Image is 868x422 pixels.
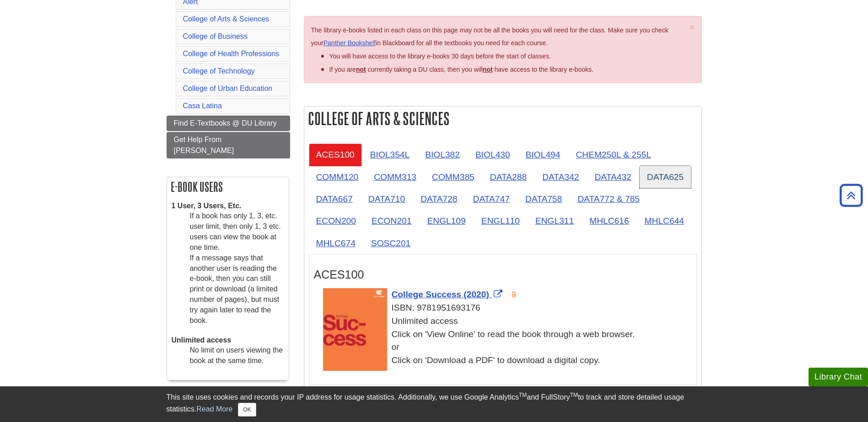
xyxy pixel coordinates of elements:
dt: 1 User, 3 Users, Etc. [172,201,284,211]
h3: ACES100 [314,268,692,281]
a: College of Technology [183,67,255,75]
h2: E-book Users [167,177,289,196]
a: ACES100 [309,143,362,166]
a: SOSC201 [364,232,418,254]
span: Get Help From [PERSON_NAME] [174,136,234,154]
a: DATA710 [361,188,412,210]
a: Get Help From [PERSON_NAME] [167,132,290,158]
h2: College of Arts & Sciences [304,106,701,131]
a: MHLC674 [309,232,363,254]
a: ENGL311 [528,210,581,232]
a: BIOL430 [468,143,518,166]
div: Unlimited access Click on 'View Online' to read the book through a web browser. or Click on 'Down... [323,315,692,367]
span: Find E-Textbooks @ DU Library [174,119,277,127]
a: CHEM250L & 255L [568,143,658,166]
a: Panther Bookshelf [323,39,376,47]
a: College of Arts & Sciences [183,15,270,23]
a: COMM385 [425,166,482,188]
a: BIOL354L [363,143,417,166]
a: Casa Latina [183,102,222,110]
a: BIOL382 [418,143,467,166]
span: You will have access to the library e-books 30 days before the start of classes. [329,53,551,60]
a: College of Business [183,32,248,40]
a: COMM120 [309,166,366,188]
span: If you are currently taking a DU class, then you will have access to the library e-books. [329,66,593,73]
dt: Unlimited access [172,335,284,346]
a: DATA772 & 785 [570,188,647,210]
a: BIOL494 [518,143,568,166]
dd: If a book has only 1, 3, etc. user limit, then only 1, 3 etc. users can view the book at one time... [190,211,284,326]
button: Library Chat [809,368,868,386]
span: × [689,22,695,32]
a: ECON200 [309,210,363,232]
a: MHLC616 [582,210,636,232]
div: ISBN: 9781951693176 [323,301,692,315]
u: not [483,66,493,73]
img: Open Access [511,291,518,298]
a: DATA747 [466,188,517,210]
img: Cover Art [323,288,387,371]
a: DATA728 [413,188,464,210]
sup: TM [519,392,527,398]
a: ENGL109 [420,210,473,232]
button: Close [238,403,256,417]
sup: TM [570,392,578,398]
a: DATA758 [518,188,569,210]
div: This site uses cookies and records your IP address for usage statistics. Additionally, we use Goo... [167,392,702,417]
a: ENGL110 [474,210,527,232]
a: DATA625 [640,166,691,188]
a: Read More [196,405,232,413]
button: Close [689,22,695,32]
a: College of Urban Education [183,84,273,92]
a: COMM313 [367,166,424,188]
a: Link opens in new window [392,290,505,299]
span: The library e-books listed in each class on this page may not be all the books you will need for ... [311,26,669,47]
a: DATA432 [587,166,638,188]
a: DATA342 [535,166,586,188]
a: Back to Top [836,189,866,201]
a: MHLC644 [637,210,691,232]
dd: No limit on users viewing the book at the same time. [190,345,284,366]
strong: not [356,66,366,73]
a: DATA667 [309,188,360,210]
a: Find E-Textbooks @ DU Library [167,116,290,131]
a: College of Health Professions [183,50,280,58]
a: DATA288 [483,166,534,188]
a: ECON201 [364,210,419,232]
span: College Success (2020) [392,290,489,299]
